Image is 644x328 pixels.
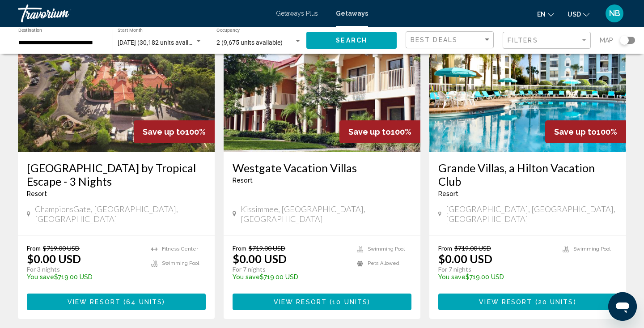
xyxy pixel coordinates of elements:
[532,298,576,306] span: ( )
[608,292,637,321] iframe: Button to launch messaging window
[332,298,368,306] span: 10 units
[537,11,546,18] span: en
[233,161,411,175] a: Westgate Vacation Villas
[233,252,287,265] p: $0.00 USD
[43,244,80,252] span: $719.00 USD
[438,273,554,281] p: $719.00 USD
[368,246,405,252] span: Swimming Pool
[27,161,206,188] a: [GEOGRAPHIC_DATA] by Tropical Escape - 3 Nights
[339,120,420,143] div: 100%
[233,273,348,281] p: $719.00 USD
[27,252,81,265] p: $0.00 USD
[411,36,491,44] mat-select: Sort by
[27,244,41,252] span: From
[306,32,397,48] button: Search
[545,120,626,143] div: 100%
[603,4,626,23] button: User Menu
[573,246,610,252] span: Swimming Pool
[438,294,617,310] button: View Resort(20 units)
[233,177,253,184] span: Resort
[126,298,162,306] span: 64 units
[554,127,597,136] span: Save up to
[503,31,591,50] button: Filter
[438,244,452,252] span: From
[249,244,285,252] span: $719.00 USD
[233,265,348,273] p: For 7 nights
[368,260,399,266] span: Pets Allowed
[538,298,574,306] span: 20 units
[336,37,367,44] span: Search
[68,298,121,306] span: View Resort
[241,204,411,224] span: Kissimmee, [GEOGRAPHIC_DATA], [GEOGRAPHIC_DATA]
[233,244,246,252] span: From
[224,9,420,152] img: 0899E01L.jpg
[438,265,554,273] p: For 7 nights
[233,273,260,281] span: You save
[508,37,538,44] span: Filters
[27,273,54,281] span: You save
[134,120,215,143] div: 100%
[162,260,199,266] span: Swimming Pool
[18,4,267,22] a: Travorium
[327,298,370,306] span: ( )
[348,127,391,136] span: Save up to
[438,273,466,281] span: You save
[479,298,532,306] span: View Resort
[600,34,613,47] span: Map
[609,9,620,18] span: NB
[274,298,327,306] span: View Resort
[454,244,491,252] span: $719.00 USD
[27,294,206,310] button: View Resort(64 units)
[411,36,458,43] span: Best Deals
[438,161,617,188] a: Grande Villas, a Hilton Vacation Club
[27,265,142,273] p: For 3 nights
[216,39,283,46] span: 2 (9,675 units available)
[537,8,554,21] button: Change language
[162,246,198,252] span: Fitness Center
[446,204,617,224] span: [GEOGRAPHIC_DATA], [GEOGRAPHIC_DATA], [GEOGRAPHIC_DATA]
[438,190,458,197] span: Resort
[121,298,165,306] span: ( )
[35,204,206,224] span: ChampionsGate, [GEOGRAPHIC_DATA], [GEOGRAPHIC_DATA]
[568,8,589,21] button: Change currency
[438,252,492,265] p: $0.00 USD
[429,9,626,152] img: 3996O02X.jpg
[143,127,185,136] span: Save up to
[276,10,318,17] a: Getaways Plus
[568,11,581,18] span: USD
[27,273,142,281] p: $719.00 USD
[27,190,47,197] span: Resort
[118,39,202,46] span: [DATE] (30,182 units available)
[233,294,411,310] button: View Resort(10 units)
[18,9,215,152] img: RX07E01X.jpg
[336,10,368,17] a: Getaways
